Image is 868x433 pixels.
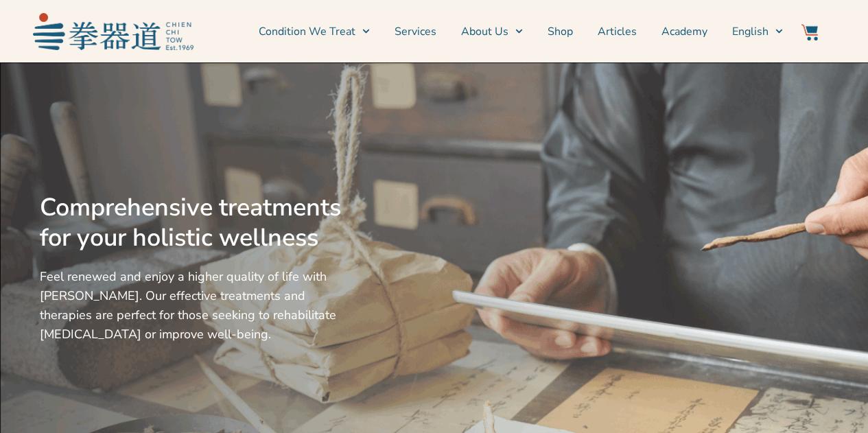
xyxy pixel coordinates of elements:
[801,24,818,40] img: Website Icon-03
[732,14,783,49] a: English
[40,193,347,253] h2: Comprehensive treatments for your holistic wellness
[548,14,573,49] a: Shop
[200,14,784,49] nav: Menu
[40,267,347,344] p: Feel renewed and enjoy a higher quality of life with [PERSON_NAME]. Our effective treatments and ...
[461,14,523,49] a: About Us
[395,14,436,49] a: Services
[732,23,769,40] span: English
[661,14,707,49] a: Academy
[259,14,370,49] a: Condition We Treat
[598,14,637,49] a: Articles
